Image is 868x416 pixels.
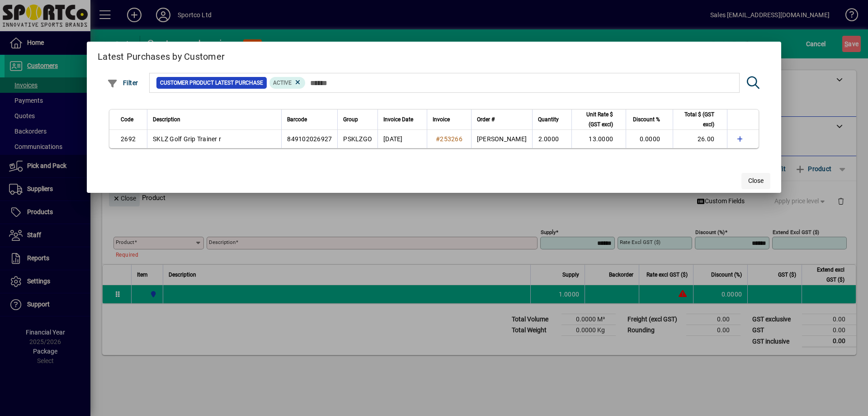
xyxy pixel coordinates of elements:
[383,115,413,124] span: Invoice Date
[577,110,621,129] div: Unit Rate $ (GST excl)
[477,115,495,124] span: Order #
[632,115,668,124] div: Discount %
[532,130,571,148] td: 2.0000
[153,115,276,124] div: Description
[433,115,450,124] span: Invoice
[679,110,722,129] div: Total $ (GST excl)
[538,115,559,124] span: Quantity
[433,115,466,124] div: Invoice
[287,115,332,124] div: Barcode
[269,77,306,89] mat-chip: Product Activation Status: Active
[471,130,532,148] td: [PERSON_NAME]
[343,115,372,124] div: Group
[673,130,727,148] td: 26.00
[477,115,527,124] div: Order #
[577,110,613,129] span: Unit Rate $ (GST excl)
[679,110,714,129] span: Total $ (GST excl)
[160,78,263,87] span: Customer Product Latest Purchase
[105,75,141,91] button: Filter
[153,115,180,124] span: Description
[633,115,660,124] span: Discount %
[343,135,372,143] span: PSKLZGO
[87,42,781,68] h2: Latest Purchases by Customer
[287,135,332,143] span: 849102026927
[121,135,136,143] span: 2692
[287,115,307,124] span: Barcode
[571,130,626,148] td: 13.0000
[538,115,567,124] div: Quantity
[433,134,466,144] a: #253266
[741,173,770,189] button: Close
[121,115,142,124] div: Code
[626,130,673,148] td: 0.0000
[153,135,221,143] span: SKLZ Golf Grip Trainer r
[273,80,292,86] span: Active
[121,115,133,124] span: Code
[377,130,427,148] td: [DATE]
[440,135,462,143] span: 253266
[748,176,764,186] span: Close
[343,115,358,124] span: Group
[383,115,421,124] div: Invoice Date
[436,135,440,143] span: #
[107,79,138,86] span: Filter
